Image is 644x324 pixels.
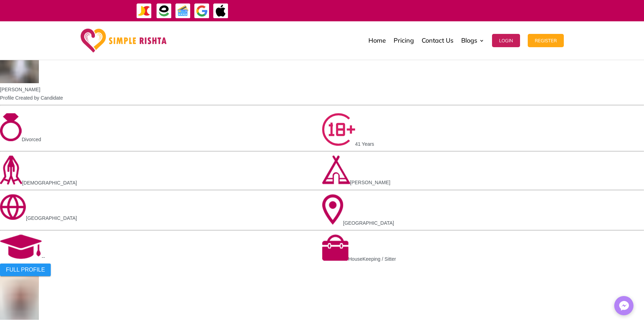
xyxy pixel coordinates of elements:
img: JazzCash-icon [136,3,152,19]
img: ApplePay-icon [213,3,229,19]
img: Messenger [617,299,631,313]
span: [GEOGRAPHIC_DATA] [343,220,394,226]
a: Register [528,23,564,58]
span: 41 Years [355,141,374,147]
span: -- [42,254,45,260]
a: Blogs [461,23,484,58]
button: Register [528,34,564,47]
img: EasyPaisa-icon [156,3,172,19]
span: FULL PROFILE [6,267,45,273]
a: Contact Us [422,23,453,58]
span: [DEMOGRAPHIC_DATA] [22,180,77,186]
span: [PERSON_NAME] [350,180,390,185]
a: Pricing [394,23,414,58]
button: Login [492,34,520,47]
span: Divorced [22,137,41,142]
img: Credit Cards [175,3,191,19]
a: Home [368,23,386,58]
a: Login [492,23,520,58]
img: GooglePay-icon [194,3,210,19]
span: [GEOGRAPHIC_DATA] [26,215,77,221]
span: HouseKeeping / Sitter [348,256,396,262]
